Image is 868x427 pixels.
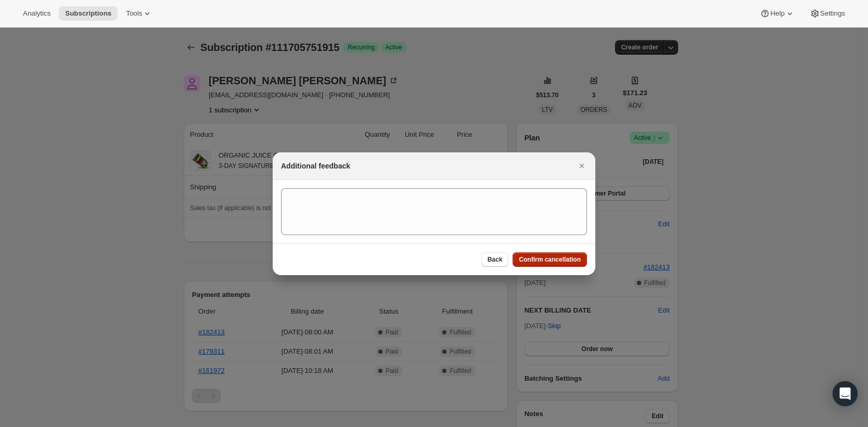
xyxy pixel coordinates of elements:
button: Back [481,252,509,267]
span: Settings [820,9,845,18]
span: Back [488,255,503,264]
h2: Additional feedback [281,161,350,171]
button: Close [575,159,589,173]
span: Analytics [23,9,50,18]
div: Open Intercom Messenger [833,381,858,406]
button: Settings [803,6,851,21]
button: Tools [120,6,159,21]
span: Help [770,9,784,18]
span: Subscriptions [65,9,111,18]
button: Help [754,6,801,21]
button: Confirm cancellation [513,252,587,267]
span: Tools [126,9,142,18]
button: Analytics [17,6,57,21]
button: Subscriptions [59,6,118,21]
span: Confirm cancellation [519,255,581,264]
